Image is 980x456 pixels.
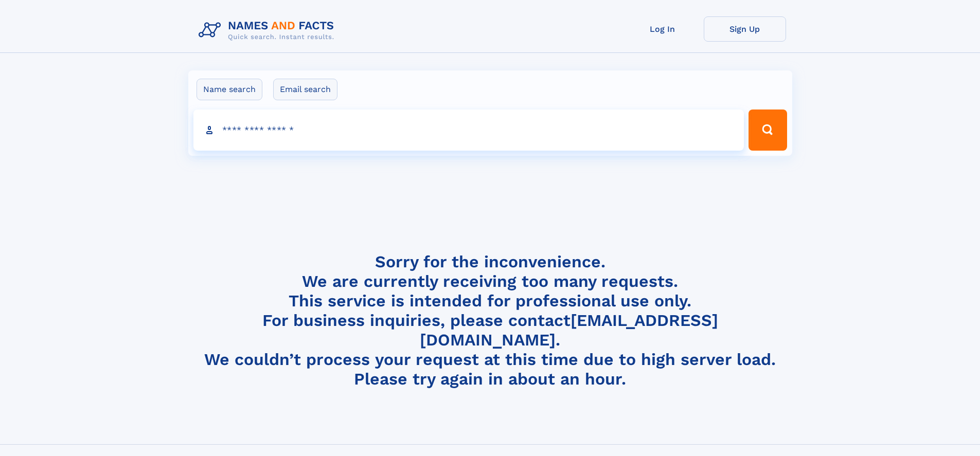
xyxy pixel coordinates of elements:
[621,16,704,42] a: Log In
[194,252,786,389] h4: Sorry for the inconvenience. We are currently receiving too many requests. This service is intend...
[194,16,343,44] img: Logo Names and Facts
[749,110,787,151] button: Search Button
[197,79,262,100] label: Name search
[273,79,337,100] label: Email search
[193,110,744,151] input: search input
[420,311,718,350] a: [EMAIL_ADDRESS][DOMAIN_NAME]
[704,16,786,42] a: Sign Up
